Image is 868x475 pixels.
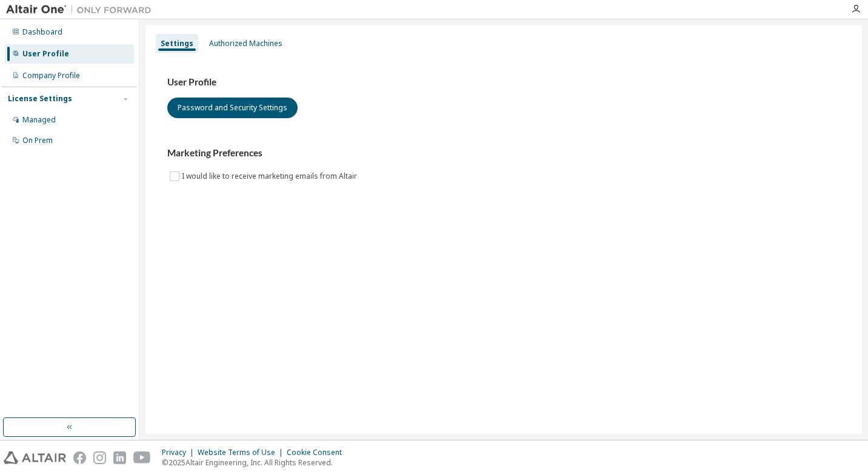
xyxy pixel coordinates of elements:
[162,457,349,468] p: © 2025 Altair Engineering, Inc. All Rights Reserved.
[93,451,106,464] img: instagram.svg
[167,147,840,159] h3: Marketing Preferences
[182,169,359,184] label: I would like to receive marketing emails from Altair
[22,27,62,37] div: Dashboard
[4,451,66,464] img: altair_logo.svg
[161,39,193,48] div: Settings
[22,136,53,145] div: On Prem
[133,451,151,464] img: youtube.svg
[167,76,840,88] h3: User Profile
[198,448,287,457] div: Website Terms of Use
[22,49,69,59] div: User Profile
[73,451,86,464] img: facebook.svg
[113,451,126,464] img: linkedin.svg
[287,448,349,457] div: Cookie Consent
[22,71,80,81] div: Company Profile
[167,98,298,118] button: Password and Security Settings
[8,94,72,104] div: License Settings
[209,39,282,48] div: Authorized Machines
[162,448,198,457] div: Privacy
[6,4,158,16] img: Altair One
[22,115,56,125] div: Managed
